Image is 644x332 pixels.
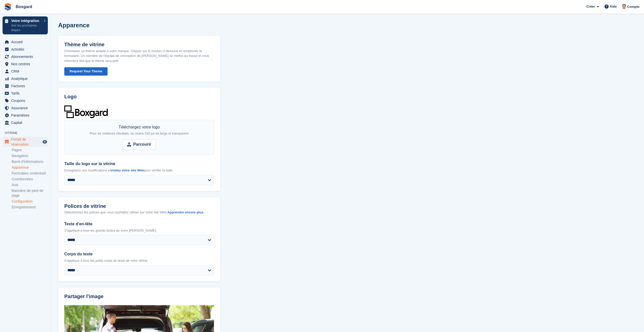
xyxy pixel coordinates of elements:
div: Sélectionnez les polices que vous souhaitez utiliser sur votre site Web. [64,210,214,215]
span: Paramètres [11,112,41,119]
span: Nos centres [11,60,41,68]
p: S'applique à tous les grands textes de votre [PERSON_NAME]. [64,228,214,233]
a: Coordonnées [12,177,48,182]
img: Alban Mackay [621,4,627,9]
p: Enregistrez vos modifications et pour vérifier la taille. [64,168,214,173]
span: Compte [627,4,639,9]
a: Formulaire contextuel [12,171,48,176]
a: Votre intégration Voir les prochaines étapes [3,16,48,34]
a: menu [3,90,48,97]
span: Assurance [11,104,41,112]
a: menu [3,82,48,90]
p: Votre intégration [11,19,41,23]
span: Coupons [11,97,41,104]
a: Configuration [12,199,48,204]
a: menu [3,53,48,60]
span: Factures [11,82,41,90]
p: Choisissez un thème adapté à votre marque. Cliquez sur le bouton ci-dessous et remplissez le form... [64,49,214,63]
div: Téléchargez votre logo [90,124,189,136]
a: Boxgard [14,3,34,11]
span: Accueil [11,38,41,46]
a: visitez votre site Web [111,168,144,172]
a: menu [3,75,48,82]
button: Request Your Theme [64,67,108,76]
span: Analytique [11,75,41,82]
label: Taille du logo sur la vitrine [64,161,214,167]
h1: Apparence [58,22,90,29]
a: Boutique d'aperçu [42,139,48,145]
span: Activités [11,46,41,53]
span: Pour de meilleurs résultats, au moins 240 px de large et transparent [90,131,189,135]
h2: Logo [64,94,214,100]
img: Boxgard-box-and-text-logo-black-v2%20(1).png [64,105,108,118]
span: CRM [11,68,41,75]
span: Tarifs [11,90,41,97]
a: menu [3,97,48,104]
span: Abonnements [11,53,41,60]
p: Voir les prochaines étapes [11,23,41,32]
h2: Polices de vitrine [64,203,106,209]
a: menu [3,104,48,112]
a: Barre d'informations [12,159,48,164]
span: Vitrine [5,130,50,136]
a: menu [3,38,48,46]
p: S'applique à tous les petits corps de texte de votre vitrine. [64,258,214,263]
a: Navigation [12,153,48,158]
span: Aide [610,4,617,9]
span: Capital [11,119,41,126]
a: menu [3,119,48,126]
h2: Partager l'image [64,294,214,299]
a: menu [3,46,48,53]
span: Créer [586,4,595,9]
a: Avis [12,183,48,187]
label: Texte d'en-tête [64,221,214,227]
span: Portail de réservation [11,137,41,147]
a: Apparence [12,165,48,170]
img: stora-icon-8386f47178a22dfd0bd8f6a31ec36ba5ce8667c1dd55bd0f319d3a0aa187defe.svg [4,3,12,11]
a: menu [3,112,48,119]
label: Corps du texte [64,251,214,257]
a: Apprendre encore plus [167,210,203,214]
a: Pages [12,148,48,152]
a: menu [3,68,48,75]
a: Enregistrement [12,205,48,210]
a: menu [3,137,48,147]
a: Bannière de pied de page [12,188,48,198]
strong: Parcourir [133,141,151,147]
h2: Thème de vitrine [64,42,105,48]
a: menu [3,60,48,68]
